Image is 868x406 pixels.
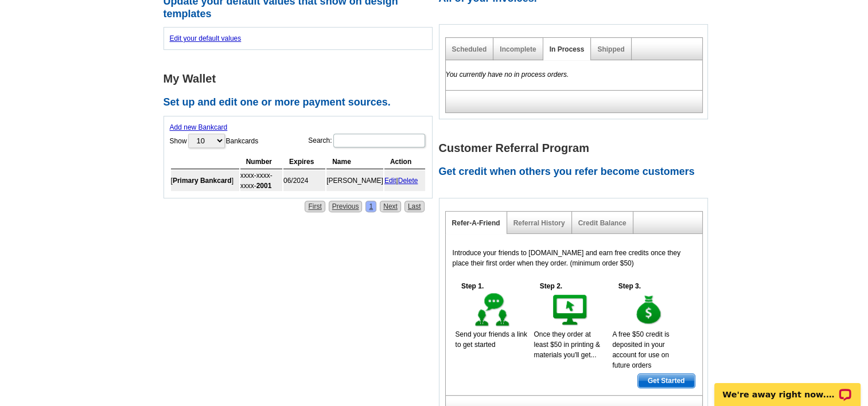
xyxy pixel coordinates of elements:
a: Refer-A-Friend [452,219,500,227]
h1: My Wallet [164,73,439,85]
th: Expires [283,155,325,169]
span: Get Started [638,374,695,388]
img: step-1.gif [473,291,512,329]
td: | [384,170,425,191]
a: Edit your default values [170,34,242,42]
iframe: LiveChat chat widget [707,370,868,406]
td: [ ] [171,170,239,191]
input: Search: [333,134,425,147]
a: Scheduled [452,45,487,53]
h5: Step 1. [456,281,490,291]
a: Add new Bankcard [170,123,228,131]
a: 1 [365,201,376,212]
a: Get Started [637,373,695,388]
a: Last [404,201,425,212]
img: step-2.gif [551,291,590,329]
h5: Step 2. [534,281,568,291]
a: Referral History [513,219,565,227]
h2: Get credit when others you refer become customers [439,166,714,178]
h2: Set up and edit one or more payment sources. [164,96,439,109]
b: Primary Bankcard [173,177,232,185]
select: ShowBankcards [188,134,225,148]
h1: Customer Referral Program [439,142,714,154]
th: Number [240,155,282,169]
span: Send your friends a link to get started [456,330,527,349]
th: Action [384,155,425,169]
label: Show Bankcards [170,132,259,149]
p: Introduce your friends to [DOMAIN_NAME] and earn free credits once they place their first order w... [453,248,695,268]
a: Incomplete [500,45,536,53]
a: Shipped [597,45,624,53]
a: In Process [550,45,585,53]
label: Search: [308,132,426,149]
span: Once they order at least $50 in printing & materials you'll get... [534,330,600,359]
em: You currently have no in process orders. [446,71,569,79]
img: step-3.gif [629,291,669,329]
td: [PERSON_NAME] [326,170,383,191]
span: A free $50 credit is deposited in your account for use on future orders [612,330,669,369]
a: Credit Balance [578,219,626,227]
strong: 2001 [256,182,272,190]
a: Next [380,201,401,212]
a: First [305,201,325,212]
td: 06/2024 [283,170,325,191]
a: Delete [398,177,418,185]
a: Previous [329,201,363,212]
a: Edit [384,177,396,185]
h5: Step 3. [612,281,647,291]
td: xxxx-xxxx-xxxx- [240,170,282,191]
th: Name [326,155,383,169]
